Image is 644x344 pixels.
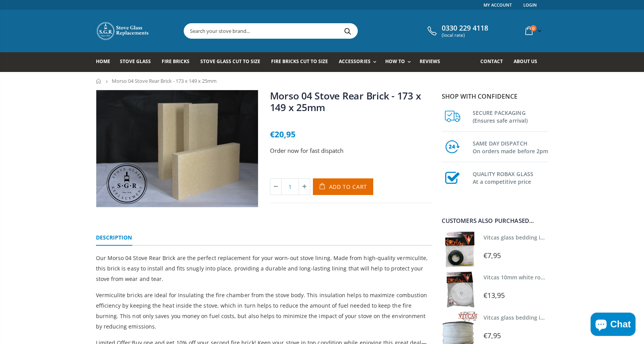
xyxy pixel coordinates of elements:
[339,24,357,38] button: Search
[514,58,537,65] span: About us
[96,79,102,84] a: Home
[200,58,260,65] span: Stove Glass Cut To Size
[514,52,543,72] a: About us
[96,21,150,41] img: Stove Glass Replacement
[112,77,217,84] span: Morso 04 Stove Rear Brick - 173 x 149 x 25mm
[270,89,421,114] a: Morso 04 Stove Rear Brick - 173 x 149 x 25mm
[442,92,548,101] p: Shop with confidence
[162,52,195,72] a: Fire Bricks
[339,52,380,72] a: Accessories
[420,52,446,72] a: Reviews
[483,251,501,260] span: €7,95
[270,129,296,140] span: €20,95
[271,58,328,65] span: Fire Bricks Cut To Size
[96,90,258,207] img: 3_fire_bricks-2-min_63abe40b-5d05-4bcf-b931-e816f9d26aee_800x_crop_center.jpg
[120,52,157,72] a: Stove Glass
[96,52,116,72] a: Home
[473,138,548,155] h3: SAME DAY DISPATCH On orders made before 2pm
[96,253,432,284] p: Our Morso 04 Stove Rear Brick are the perfect replacement for your worn-out stove lining. Made fr...
[442,231,478,267] img: Vitcas stove glass bedding in tape
[473,169,548,186] h3: QUALITY ROBAX GLASS At a competitive price
[329,183,367,190] span: Add to Cart
[588,313,638,338] inbox-online-store-chat: Shopify online store chat
[442,218,548,224] div: Customers also purchased...
[442,33,488,38] span: (local rate)
[522,23,543,38] a: 0
[480,52,509,72] a: Contact
[184,24,444,38] input: Search your stove brand...
[473,108,548,125] h3: SECURE PACKAGING (Ensures safe arrival)
[425,24,488,38] a: 0330 229 4118 (local rate)
[483,234,628,241] a: Vitcas glass bedding in tape - 2mm x 10mm x 2 meters
[313,178,374,195] button: Add to Cart
[442,24,488,33] span: 0330 229 4118
[385,52,415,72] a: How To
[271,52,334,72] a: Fire Bricks Cut To Size
[483,274,635,281] a: Vitcas 10mm white rope kit - includes rope seal and glue!
[420,58,440,65] span: Reviews
[96,290,432,332] p: Vermiculite bricks are ideal for insulating the fire chamber from the stove body. This insulation...
[483,331,501,340] span: €7,95
[200,52,266,72] a: Stove Glass Cut To Size
[96,230,132,246] a: Description
[530,25,536,31] span: 0
[162,58,190,65] span: Fire Bricks
[483,291,505,300] span: €13,95
[96,58,110,65] span: Home
[442,271,478,307] img: Vitcas white rope, glue and gloves kit 10mm
[120,58,151,65] span: Stove Glass
[385,58,405,65] span: How To
[339,58,370,65] span: Accessories
[480,58,503,65] span: Contact
[270,146,432,155] p: Order now for fast dispatch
